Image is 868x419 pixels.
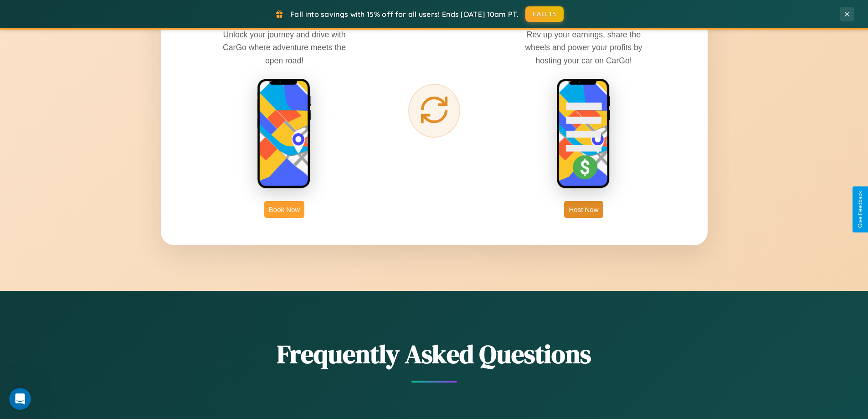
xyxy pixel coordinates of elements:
img: host phone [556,78,611,190]
p: Rev up your earnings, share the wheels and power your profits by hosting your car on CarGo! [515,28,652,67]
iframe: Intercom live chat [9,388,31,410]
h2: Frequently Asked Questions [161,336,708,372]
div: Give Feedback [857,191,863,228]
button: Host Now [564,201,603,218]
span: Fall into savings with 15% off for all users! Ends [DATE] 10am PT. [290,10,519,19]
p: Unlock your journey and drive with CarGo where adventure meets the open road! [216,28,353,67]
button: FALL15 [525,6,564,22]
img: rent phone [257,78,312,190]
button: Book Now [264,201,304,218]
